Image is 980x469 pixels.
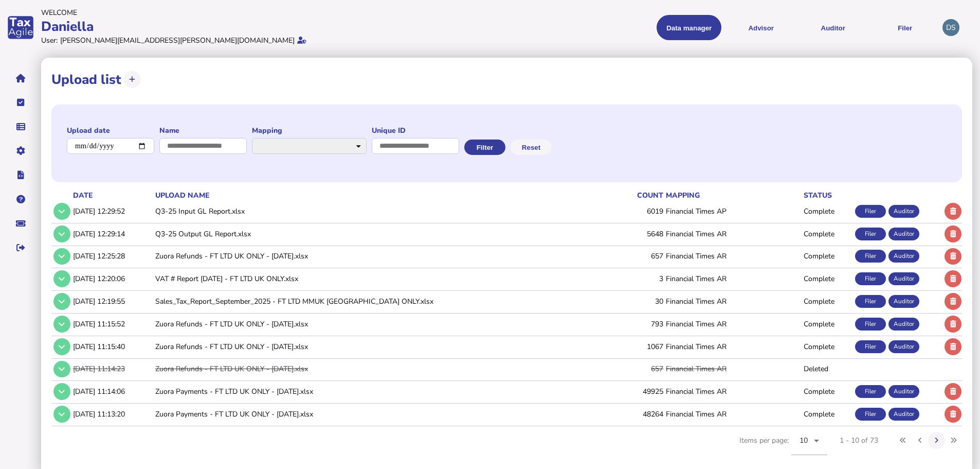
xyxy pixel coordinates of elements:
button: Manage settings [10,140,31,162]
button: Delete upload [945,406,961,423]
button: Delete upload [945,270,961,287]
td: 3 [601,268,664,289]
td: Financial Times AR [664,404,802,425]
td: Complete [802,268,853,289]
div: Filer [855,340,886,353]
td: Zuora Refunds - FT LTD UK ONLY - [DATE].xlsx [153,313,601,334]
button: Show/hide row detail [53,270,70,287]
td: 5648 [601,223,664,244]
button: Show/hide row detail [53,361,70,378]
td: [DATE] 12:29:52 [71,201,153,222]
label: Mapping [252,126,367,135]
button: Sign out [10,237,31,258]
menu: navigate products [492,15,938,40]
td: 48264 [601,404,664,425]
button: Shows a dropdown of VAT Advisor options [729,15,793,40]
div: Auditor [888,318,919,331]
button: Raise a support ticket [10,213,31,234]
td: [DATE] 12:20:06 [71,268,153,289]
td: Complete [802,404,853,425]
label: Name [159,126,247,135]
th: count [601,190,664,201]
td: [DATE] 12:25:28 [71,246,153,267]
td: Complete [802,336,853,357]
button: Delete upload [945,293,961,310]
td: Deleted [802,358,853,379]
button: Show/hide row detail [53,203,70,220]
td: Financial Times AR [664,358,802,379]
div: Auditor [888,295,919,308]
td: 657 [601,246,664,267]
button: Delete upload [945,203,961,220]
td: VAT # Report [DATE] - FT LTD UK ONLY.xlsx [153,268,601,289]
th: status [802,190,853,201]
td: Financial Times AP [664,201,802,222]
div: Daniella [41,18,487,36]
button: Tasks [10,92,31,113]
th: mapping [664,190,802,201]
div: Filer [855,205,886,218]
td: Financial Times AR [664,381,802,402]
button: Show/hide row detail [53,248,70,265]
div: Auditor [888,385,919,398]
td: Complete [802,201,853,222]
td: [DATE] 12:29:14 [71,223,153,244]
i: Email verified [297,37,306,44]
div: Filer [855,385,886,398]
button: Reset [511,140,552,155]
label: Unique ID [372,126,459,135]
td: Zuora Refunds - FT LTD UK ONLY - [DATE].xlsx [153,246,601,267]
button: Show/hide row detail [53,316,70,333]
td: 30 [601,291,664,312]
div: Auditor [888,272,919,285]
button: Previous page [912,432,929,449]
button: Delete upload [945,225,961,242]
div: Filer [855,250,886,263]
div: 1 - 10 of 73 [840,436,878,445]
div: Auditor [888,340,919,353]
td: Q3-25 Output GL Report.xlsx [153,223,601,244]
td: Zuora Refunds - FT LTD UK ONLY - [DATE].xlsx [153,358,601,379]
button: Developer hub links [10,164,31,186]
td: [DATE] 11:14:23 [71,358,153,379]
h1: Upload list [51,71,121,89]
button: Delete upload [945,316,961,333]
th: date [71,190,153,201]
td: [DATE] 11:15:40 [71,336,153,357]
button: Next page [928,432,945,449]
div: Filer [855,408,886,421]
div: Filer [855,228,886,240]
td: Complete [802,291,853,312]
button: Help pages [10,188,31,210]
td: [DATE] 12:19:55 [71,291,153,312]
td: 657 [601,358,664,379]
td: Financial Times AR [664,313,802,334]
td: Complete [802,223,853,244]
td: Sales_Tax_Report_September_2025 - FT LTD MMUK [GEOGRAPHIC_DATA] ONLY.xlsx [153,291,601,312]
div: Filer [855,272,886,285]
td: [DATE] 11:15:52 [71,313,153,334]
td: Financial Times AR [664,223,802,244]
td: Q3-25 Input GL Report.xlsx [153,201,601,222]
div: Welcome [41,8,487,18]
mat-form-field: Change page size [791,426,827,466]
button: Filer [873,15,937,40]
button: Data manager [10,116,31,137]
td: Zuora Payments - FT LTD UK ONLY - [DATE].xlsx [153,404,601,425]
td: 793 [601,313,664,334]
button: Home [10,67,31,89]
button: Upload transactions [124,71,141,88]
button: Show/hide row detail [53,338,70,355]
button: Last page [945,432,962,449]
div: [PERSON_NAME][EMAIL_ADDRESS][PERSON_NAME][DOMAIN_NAME] [60,36,295,45]
div: Auditor [888,205,919,218]
td: 1067 [601,336,664,357]
button: Show/hide row detail [53,406,70,423]
td: [DATE] 11:13:20 [71,404,153,425]
td: 6019 [601,201,664,222]
button: Delete upload [945,338,961,355]
td: Complete [802,313,853,334]
button: First page [895,432,912,449]
td: Complete [802,246,853,267]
